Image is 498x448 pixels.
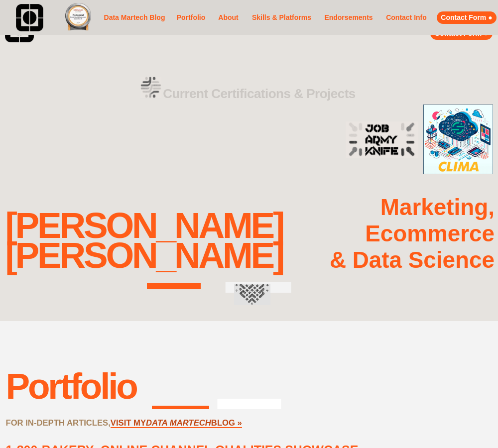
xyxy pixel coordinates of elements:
[174,7,208,29] a: Portfolio
[111,418,146,428] a: VISIT MY
[448,400,498,448] iframe: Chat Widget
[5,418,110,428] strong: FOR IN-DEPTH ARTICLES,
[211,418,242,428] a: BLOG »
[365,221,495,246] strong: Ecommerce
[380,195,495,220] strong: Marketing,
[249,7,314,29] a: Skills & Platforms
[146,418,211,428] a: DATA MARTECH
[5,211,283,271] div: [PERSON_NAME] [PERSON_NAME]
[102,3,167,32] a: Data Martech Blog
[215,11,242,24] a: About
[437,11,497,24] a: Contact Form ●
[322,11,375,24] a: Endorsements
[163,86,356,101] strong: Current Certifications & Projects
[383,11,430,24] a: Contact Info
[5,365,136,407] div: Portfolio
[330,247,495,273] strong: & Data Science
